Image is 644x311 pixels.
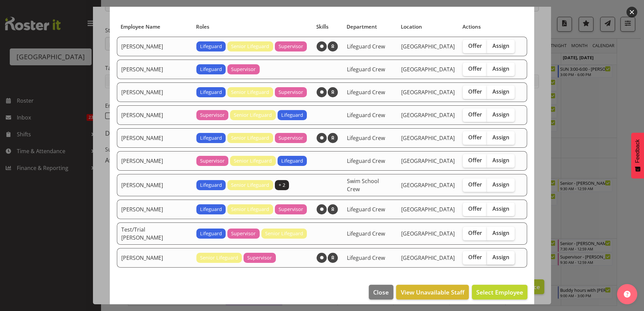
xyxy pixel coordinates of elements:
span: Supervisor [279,134,303,142]
span: Assign [492,230,509,236]
span: Assign [492,157,509,164]
span: [GEOGRAPHIC_DATA] [401,66,455,73]
span: Lifeguard [281,157,303,165]
span: [GEOGRAPHIC_DATA] [401,157,455,165]
span: Lifeguard Crew [347,89,385,96]
span: Supervisor [279,89,303,96]
span: Assign [492,205,509,212]
span: Assign [492,134,509,141]
span: Senior Lifeguard [234,111,272,119]
span: [GEOGRAPHIC_DATA] [401,206,455,213]
span: Lifeguard [200,181,222,189]
td: Test/Trial [PERSON_NAME] [117,222,192,245]
span: Lifeguard [200,134,222,142]
span: + 2 [279,181,285,189]
span: Lifeguard [200,43,222,50]
span: Senior Lifeguard [231,43,269,50]
span: Senior Lifeguard [265,230,303,237]
span: Offer [468,42,482,49]
span: Offer [468,65,482,72]
td: [PERSON_NAME] [117,200,192,219]
span: Assign [492,254,509,261]
span: Lifeguard [200,206,222,213]
span: [GEOGRAPHIC_DATA] [401,134,455,142]
td: [PERSON_NAME] [117,128,192,148]
span: Assign [492,111,509,118]
span: Offer [468,134,482,141]
td: [PERSON_NAME] [117,248,192,268]
span: Offer [468,230,482,236]
span: [GEOGRAPHIC_DATA] [401,43,455,50]
span: Department [347,23,377,31]
span: Offer [468,111,482,118]
td: [PERSON_NAME] [117,82,192,102]
button: Close [369,285,393,300]
span: Lifeguard [200,230,222,237]
span: Assign [492,65,509,72]
img: help-xxl-2.png [624,291,631,298]
span: Assign [492,88,509,95]
span: Senior Lifeguard [231,181,269,189]
span: Skills [316,23,328,31]
span: Lifeguard Crew [347,157,385,165]
span: Offer [468,157,482,164]
span: Lifeguard Crew [347,254,385,262]
span: Lifeguard Crew [347,111,385,119]
span: Senior Lifeguard [231,134,269,142]
span: Assign [492,181,509,188]
span: Lifeguard Crew [347,230,385,237]
span: Lifeguard Crew [347,66,385,73]
span: View Unavailable Staff [401,288,464,297]
span: [GEOGRAPHIC_DATA] [401,254,455,262]
span: Offer [468,254,482,261]
button: Select Employee [472,285,527,300]
span: Roles [196,23,209,31]
span: Feedback [635,139,641,163]
span: Location [401,23,422,31]
span: Supervisor [231,66,256,73]
td: [PERSON_NAME] [117,37,192,56]
span: Lifeguard [200,66,222,73]
span: Assign [492,42,509,49]
span: Supervisor [200,111,225,119]
td: [PERSON_NAME] [117,174,192,196]
span: Supervisor [247,254,272,262]
span: [GEOGRAPHIC_DATA] [401,89,455,96]
span: Supervisor [279,43,303,50]
span: Lifeguard [200,89,222,96]
span: Close [373,288,389,297]
span: Senior Lifeguard [231,206,269,213]
span: Supervisor [231,230,256,237]
button: View Unavailable Staff [396,285,469,300]
td: [PERSON_NAME] [117,105,192,125]
span: Supervisor [279,206,303,213]
span: [GEOGRAPHIC_DATA] [401,181,455,189]
span: Senior Lifeguard [200,254,238,262]
button: Feedback - Show survey [631,133,644,178]
span: Actions [462,23,481,31]
span: [GEOGRAPHIC_DATA] [401,111,455,119]
span: Offer [468,205,482,212]
td: [PERSON_NAME] [117,60,192,79]
span: [GEOGRAPHIC_DATA] [401,230,455,237]
span: Senior Lifeguard [234,157,272,165]
span: Select Employee [476,288,523,296]
span: Lifeguard Crew [347,134,385,142]
span: Swim School Crew [347,177,379,193]
span: Senior Lifeguard [231,89,269,96]
span: Lifeguard Crew [347,43,385,50]
span: Offer [468,181,482,188]
span: Offer [468,88,482,95]
td: [PERSON_NAME] [117,151,192,171]
span: Supervisor [200,157,225,165]
span: Employee Name [121,23,160,31]
span: Lifeguard Crew [347,206,385,213]
span: Lifeguard [281,111,303,119]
